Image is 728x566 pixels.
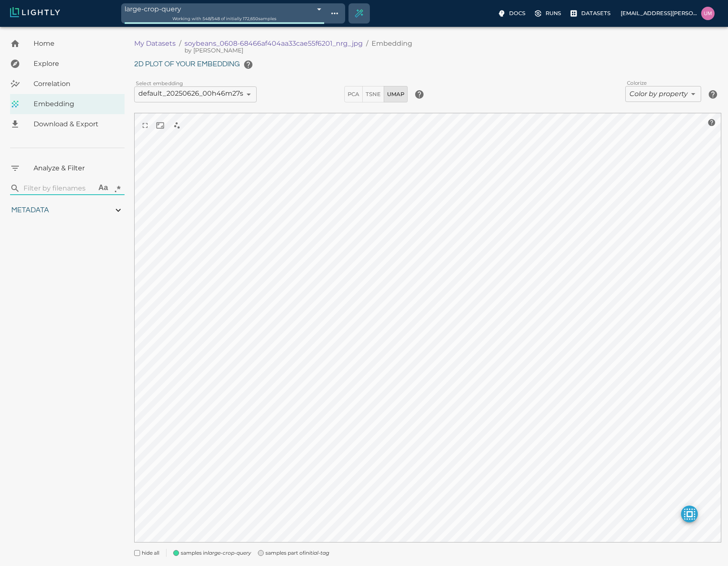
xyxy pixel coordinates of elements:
a: My Datasets [134,39,176,49]
div: Metadata [10,202,125,219]
a: soybeans_0608-68466af404aa33cae55f6201_nrg_jpg [185,39,363,49]
span: PCA [348,89,359,99]
nav: explore, analyze, sample, metadata, embedding, correlations label, download your dataset [10,34,125,134]
img: uma.govindarajan@bluerivertech.com [701,7,715,20]
li: / [179,39,181,49]
p: Docs [509,9,525,17]
img: Lightly [10,7,60,17]
button: reset and recenter camera [153,118,168,133]
p: [EMAIL_ADDRESS][PERSON_NAME][DOMAIN_NAME] [621,9,698,17]
button: Aa [96,181,110,196]
a: Home [10,34,125,54]
button: PCA [344,86,363,102]
button: Show tag tree [328,6,342,21]
h6: 2D plot of your embedding [134,56,721,73]
span: Malte Ebner (Lightly AG) [185,46,243,55]
span: TSNE [366,89,381,99]
p: Datasets [581,9,611,17]
button: view in fullscreen [138,118,153,133]
label: Select embedding [136,80,183,87]
button: help [705,86,721,103]
label: Datasets [568,7,614,20]
a: Download & Export [10,114,125,134]
button: help [240,56,257,73]
button: make selected active [681,506,698,522]
span: Analyze & Filter [34,163,118,173]
div: large-crop-query [125,3,324,15]
span: hide all [142,549,159,557]
li: / [366,39,368,49]
span: Download & Export [34,119,118,129]
button: help [705,116,718,129]
span: Correlation [34,79,118,89]
label: Docs [496,7,529,20]
a: Correlation [10,74,125,94]
div: dimensionality reduction method [344,86,408,102]
i: Color by property [629,90,688,98]
span: samples part of [265,549,329,557]
span: Embedding [34,99,118,109]
nav: breadcrumb [134,39,521,49]
a: Explore [10,54,125,74]
button: TSNE [362,86,384,102]
i: initial-tag [304,550,329,556]
div: Aa [98,183,108,193]
div: Create selection [349,3,369,23]
span: Home [34,39,118,49]
span: Explore [34,59,118,69]
span: samples in [181,549,251,557]
div: select nearest neighbors when clicking [168,116,186,135]
span: default_20250626_00h46m27s [138,89,243,98]
span: UMAP [387,89,404,99]
i: large-crop-query [208,550,251,556]
div: default_20250626_00h46m27s [134,86,257,102]
label: [EMAIL_ADDRESS][PERSON_NAME][DOMAIN_NAME]uma.govindarajan@bluerivertech.com [617,4,718,23]
p: Embedding [372,39,412,49]
input: search [23,182,93,195]
label: Colorize [627,79,647,86]
div: Color by property [625,86,701,102]
p: Runs [546,9,561,17]
span: Working with 548 / 548 of initially 172,650 samples [172,16,276,21]
label: Runs [532,7,564,20]
a: Embedding [10,94,125,114]
button: help [411,86,428,103]
button: UMAP [384,86,408,102]
span: Metadata [11,206,49,214]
